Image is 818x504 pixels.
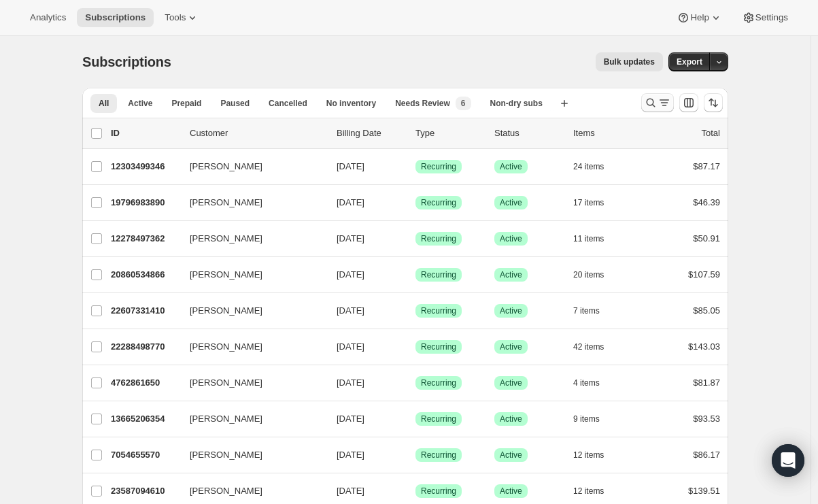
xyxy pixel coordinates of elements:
span: Active [500,197,522,208]
button: [PERSON_NAME] [182,444,318,466]
button: Create new view [553,94,575,113]
div: 7054655570[PERSON_NAME][DATE]SuccessRecurringSuccessActive12 items$86.17 [111,446,720,465]
span: Active [500,414,522,424]
button: Sort the results [704,93,723,112]
p: 12278497362 [111,232,179,246]
span: $139.51 [688,486,720,496]
span: Recurring [421,486,456,497]
span: [DATE] [337,233,364,243]
button: [PERSON_NAME] [182,264,318,286]
button: [PERSON_NAME] [182,336,318,358]
span: Active [500,377,522,388]
p: Status [494,127,562,140]
span: Bulk updates [604,56,655,67]
button: [PERSON_NAME] [182,156,318,178]
span: Active [500,161,522,172]
span: Recurring [421,414,456,424]
span: Active [500,305,522,316]
span: Tools [165,12,186,23]
button: 7 items [573,301,615,320]
span: Active [500,269,522,280]
button: 12 items [573,446,619,465]
span: [DATE] [337,414,364,424]
button: Export [668,52,711,71]
span: [DATE] [337,305,364,316]
span: [DATE] [337,269,364,280]
span: [DATE] [337,341,364,352]
div: IDCustomerBilling DateTypeStatusItemsTotal [111,127,720,140]
span: Active [500,233,522,244]
p: 13665206354 [111,412,179,426]
span: Recurring [421,305,456,316]
button: 11 items [573,229,619,248]
button: 9 items [573,409,615,429]
span: [PERSON_NAME] [190,376,262,390]
button: Search and filter results [641,93,674,112]
span: Settings [755,12,788,23]
div: 20860534866[PERSON_NAME][DATE]SuccessRecurringSuccessActive20 items$107.59 [111,265,720,284]
span: 17 items [573,197,604,208]
button: Subscriptions [77,8,154,27]
span: 20 items [573,269,604,280]
span: 11 items [573,233,604,244]
button: Tools [156,8,207,27]
p: 12303499346 [111,160,179,173]
span: 4 items [573,377,600,388]
p: 4762861650 [111,376,179,390]
span: Needs Review [395,98,450,109]
span: Cancelled [269,98,307,109]
span: Active [500,486,522,497]
span: Prepaid [171,98,201,109]
button: [PERSON_NAME] [182,408,318,430]
span: 12 items [573,450,604,460]
button: 20 items [573,265,619,284]
div: 13665206354[PERSON_NAME][DATE]SuccessRecurringSuccessActive9 items$93.53 [111,409,720,429]
span: [DATE] [337,377,364,388]
span: [PERSON_NAME] [190,232,262,246]
button: 12 items [573,482,619,501]
span: Recurring [421,269,456,280]
button: Customize table column order and visibility [679,93,698,112]
p: Billing Date [337,127,405,140]
span: [DATE] [337,161,364,171]
div: 4762861650[PERSON_NAME][DATE]SuccessRecurringSuccessActive4 items$81.87 [111,373,720,392]
span: 6 [461,98,466,109]
button: [PERSON_NAME] [182,480,318,502]
span: Recurring [421,233,456,244]
span: Recurring [421,450,456,460]
span: $50.91 [693,233,720,243]
span: Subscriptions [82,54,171,69]
span: $85.05 [693,305,720,316]
p: Total [702,127,720,140]
div: 22607331410[PERSON_NAME][DATE]SuccessRecurringSuccessActive7 items$85.05 [111,301,720,320]
span: [PERSON_NAME] [190,268,262,282]
span: [PERSON_NAME] [190,196,262,209]
span: $93.53 [693,414,720,424]
p: 23587094610 [111,484,179,498]
span: Non-dry subs [490,98,543,109]
span: $81.87 [693,377,720,388]
span: [DATE] [337,450,364,460]
p: 20860534866 [111,268,179,282]
span: 12 items [573,486,604,497]
span: Active [500,341,522,352]
span: Recurring [421,341,456,352]
span: Recurring [421,161,456,172]
span: [PERSON_NAME] [190,304,262,318]
div: Items [573,127,641,140]
button: [PERSON_NAME] [182,228,318,250]
span: No inventory [326,98,376,109]
span: 9 items [573,414,600,424]
span: $143.03 [688,341,720,352]
span: Help [690,12,709,23]
span: 7 items [573,305,600,316]
button: Settings [734,8,796,27]
span: $107.59 [688,269,720,280]
span: [PERSON_NAME] [190,484,262,498]
span: $87.17 [693,161,720,171]
div: 23587094610[PERSON_NAME][DATE]SuccessRecurringSuccessActive12 items$139.51 [111,482,720,501]
span: [DATE] [337,486,364,496]
button: [PERSON_NAME] [182,300,318,322]
span: [DATE] [337,197,364,207]
span: [PERSON_NAME] [190,412,262,426]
